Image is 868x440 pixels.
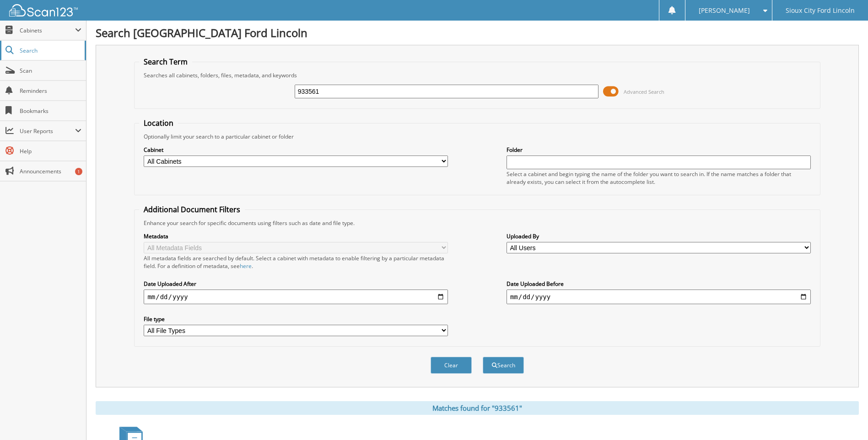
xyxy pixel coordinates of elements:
[624,88,664,95] span: Advanced Search
[144,146,448,154] label: Cabinet
[20,107,81,115] span: Bookmarks
[139,118,178,128] legend: Location
[144,254,448,270] div: All metadata fields are searched by default. Select a cabinet with metadata to enable filtering b...
[9,4,78,16] img: scan123-logo-white.svg
[507,170,811,186] div: Select a cabinet and begin typing the name of the folder you want to search in. If the name match...
[20,87,81,95] span: Reminders
[139,57,192,67] legend: Search Term
[20,147,81,155] span: Help
[139,204,245,215] legend: Additional Document Filters
[144,280,448,288] label: Date Uploaded After
[20,67,81,75] span: Scan
[20,47,80,54] span: Search
[786,8,855,13] span: Sioux City Ford Lincoln
[139,133,815,140] div: Optionally limit your search to a particular cabinet or folder
[139,71,815,79] div: Searches all cabinets, folders, files, metadata, and keywords
[144,232,448,240] label: Metadata
[75,168,82,175] div: 1
[20,167,81,175] span: Announcements
[20,127,75,135] span: User Reports
[96,401,859,415] div: Matches found for "933561"
[431,357,472,374] button: Clear
[507,232,811,240] label: Uploaded By
[240,262,252,270] a: here
[96,25,859,40] h1: Search [GEOGRAPHIC_DATA] Ford Lincoln
[483,357,524,374] button: Search
[507,280,811,288] label: Date Uploaded Before
[507,146,811,154] label: Folder
[699,8,750,13] span: [PERSON_NAME]
[507,290,811,304] input: end
[20,27,75,34] span: Cabinets
[144,290,448,304] input: start
[144,315,448,323] label: File type
[139,219,815,227] div: Enhance your search for specific documents using filters such as date and file type.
